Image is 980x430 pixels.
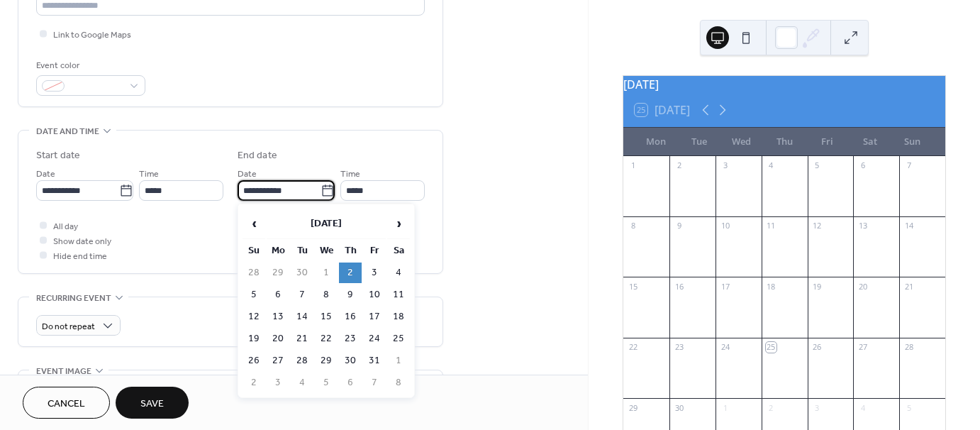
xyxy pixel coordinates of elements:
[238,148,277,163] div: End date
[339,351,362,371] td: 30
[628,221,638,231] div: 8
[812,402,823,413] div: 3
[339,329,362,349] td: 23
[387,285,410,305] td: 11
[267,285,289,305] td: 6
[857,160,868,171] div: 6
[53,234,111,249] span: Show date only
[720,221,730,231] div: 10
[243,285,265,305] td: 5
[812,281,823,292] div: 19
[267,329,289,349] td: 20
[674,342,684,353] div: 23
[674,402,684,413] div: 30
[388,209,409,238] span: ›
[36,124,99,139] span: Date and time
[635,128,677,156] div: Mon
[628,160,638,171] div: 1
[363,329,386,349] td: 24
[315,351,338,371] td: 29
[53,219,78,234] span: All day
[243,241,265,261] th: Su
[36,364,91,379] span: Event image
[720,160,730,171] div: 3
[339,241,362,261] th: Th
[766,402,776,413] div: 2
[891,128,934,156] div: Sun
[363,351,386,371] td: 31
[315,241,338,261] th: We
[267,241,289,261] th: Mo
[720,281,730,292] div: 17
[339,263,362,283] td: 2
[766,281,776,292] div: 18
[720,128,763,156] div: Wed
[387,307,410,327] td: 18
[291,329,313,349] td: 21
[53,249,107,264] span: Hide end time
[243,351,265,371] td: 26
[903,281,914,292] div: 21
[267,263,289,283] td: 29
[857,342,868,353] div: 27
[340,167,360,182] span: Time
[267,373,289,393] td: 3
[339,307,362,327] td: 16
[387,329,410,349] td: 25
[763,128,806,156] div: Thu
[243,209,265,238] span: ‹
[857,402,868,413] div: 4
[36,148,80,163] div: Start date
[812,221,823,231] div: 12
[363,285,386,305] td: 10
[766,342,776,353] div: 25
[291,307,313,327] td: 14
[766,221,776,231] div: 11
[36,291,111,306] span: Recurring event
[363,373,386,393] td: 7
[291,351,313,371] td: 28
[139,167,159,182] span: Time
[23,387,110,419] button: Cancel
[387,351,410,371] td: 1
[315,285,338,305] td: 8
[848,128,891,156] div: Sat
[812,342,823,353] div: 26
[628,402,638,413] div: 29
[140,397,164,412] span: Save
[677,128,720,156] div: Tue
[315,263,338,283] td: 1
[291,285,313,305] td: 7
[857,281,868,292] div: 20
[903,221,914,231] div: 14
[291,263,313,283] td: 30
[674,281,684,292] div: 16
[243,263,265,283] td: 28
[812,160,823,171] div: 5
[387,263,410,283] td: 4
[48,397,85,412] span: Cancel
[363,307,386,327] td: 17
[903,402,914,413] div: 5
[766,160,776,171] div: 4
[315,373,338,393] td: 5
[116,387,189,419] button: Save
[243,373,265,393] td: 2
[267,307,289,327] td: 13
[267,351,289,371] td: 27
[363,263,386,283] td: 3
[315,329,338,349] td: 22
[267,209,386,239] th: [DATE]
[243,329,265,349] td: 19
[53,28,131,43] span: Link to Google Maps
[720,342,730,353] div: 24
[339,285,362,305] td: 9
[387,241,410,261] th: Sa
[628,342,638,353] div: 22
[903,160,914,171] div: 7
[674,221,684,231] div: 9
[720,402,730,413] div: 1
[315,307,338,327] td: 15
[903,342,914,353] div: 28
